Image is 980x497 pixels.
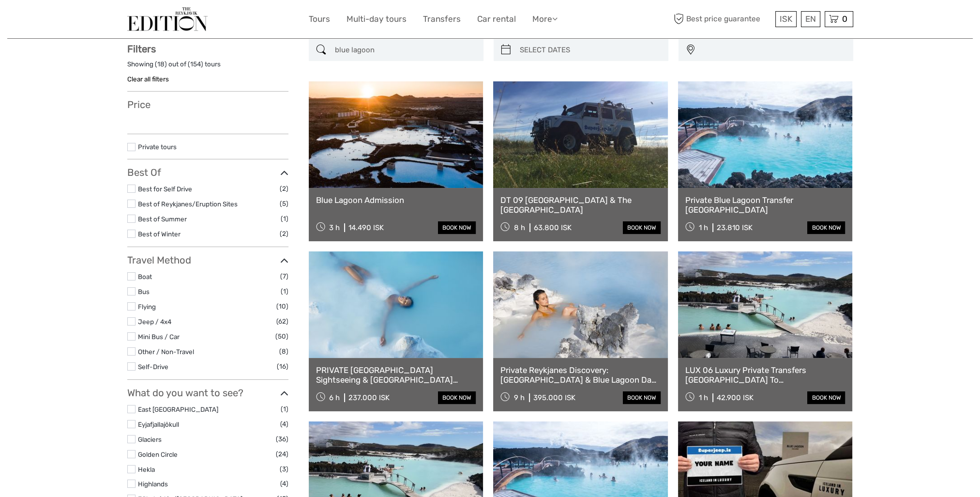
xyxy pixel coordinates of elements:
a: East [GEOGRAPHIC_DATA] [138,405,218,413]
a: book now [623,221,661,234]
h3: Best Of [127,167,288,178]
a: Bus [138,288,150,295]
span: (50) [275,331,288,342]
img: The Reykjavík Edition [127,7,208,31]
a: Best for Self Drive [138,185,192,193]
a: Eyjafjallajökull [138,420,179,428]
span: (7) [280,271,288,282]
a: DT 09 [GEOGRAPHIC_DATA] & The [GEOGRAPHIC_DATA] [500,195,661,215]
a: book now [807,221,845,234]
span: Best price guarantee [672,11,773,27]
span: (16) [277,361,288,372]
a: Best of Winter [138,230,181,238]
span: 3 h [329,223,340,232]
div: 23.810 ISK [717,223,753,232]
a: More [532,12,558,26]
span: (3) [280,464,288,475]
a: Blue Lagoon Admission [316,195,476,205]
span: ISK [780,14,792,24]
span: 8 h [514,223,525,232]
div: 14.490 ISK [348,223,384,232]
span: 1 h [699,393,708,402]
span: (10) [276,301,288,312]
div: 63.800 ISK [534,223,572,232]
span: (4) [280,478,288,489]
a: PRIVATE [GEOGRAPHIC_DATA] Sightseeing & [GEOGRAPHIC_DATA] (Premium Entrance) [316,365,476,385]
a: Hekla [138,466,155,473]
span: (1) [281,213,288,224]
label: 154 [190,60,201,69]
a: Clear all filters [127,75,169,83]
a: Transfers [423,12,461,26]
span: (2) [280,228,288,239]
span: (36) [276,434,288,445]
a: Car rental [477,12,516,26]
div: 395.000 ISK [533,393,575,402]
div: 42.900 ISK [717,393,754,402]
a: Private Blue Lagoon Transfer [GEOGRAPHIC_DATA] [685,195,845,215]
span: (8) [279,346,288,357]
input: SEARCH [331,42,479,59]
a: book now [438,221,476,234]
span: (4) [280,419,288,430]
a: Multi-day tours [347,12,407,26]
a: Best of Summer [138,215,187,223]
h3: What do you want to see? [127,387,288,399]
a: Other / Non-Travel [138,348,194,356]
span: (5) [280,198,288,209]
a: Private tours [138,143,177,151]
span: (62) [276,316,288,327]
span: 6 h [329,393,340,402]
span: (24) [276,449,288,460]
a: Self-Drive [138,363,168,371]
a: book now [438,391,476,404]
span: (1) [281,404,288,415]
span: 9 h [514,393,525,402]
span: 1 h [699,223,708,232]
a: Highlands [138,480,168,488]
a: book now [623,391,661,404]
a: Tours [309,12,330,26]
strong: Filters [127,43,156,55]
a: Glaciers [138,435,162,443]
a: Mini Bus / Car [138,333,180,341]
a: LUX 06 Luxury Private Transfers [GEOGRAPHIC_DATA] To [GEOGRAPHIC_DATA] [685,365,845,385]
div: Showing ( ) out of ( ) tours [127,60,288,75]
h3: Travel Method [127,254,288,266]
a: Private Reykjanes Discovery: [GEOGRAPHIC_DATA] & Blue Lagoon Day Tour [500,365,661,385]
span: 0 [841,14,849,24]
a: Boat [138,273,152,280]
a: Best of Reykjanes/Eruption Sites [138,200,238,208]
label: 18 [157,60,165,69]
a: Flying [138,303,156,311]
input: SELECT DATES [516,42,663,59]
span: (2) [280,183,288,194]
span: (1) [281,286,288,297]
div: EN [801,11,820,27]
div: 237.000 ISK [348,393,390,402]
a: Golden Circle [138,450,178,458]
a: Jeep / 4x4 [138,318,171,326]
h3: Price [127,99,288,110]
a: book now [807,391,845,404]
